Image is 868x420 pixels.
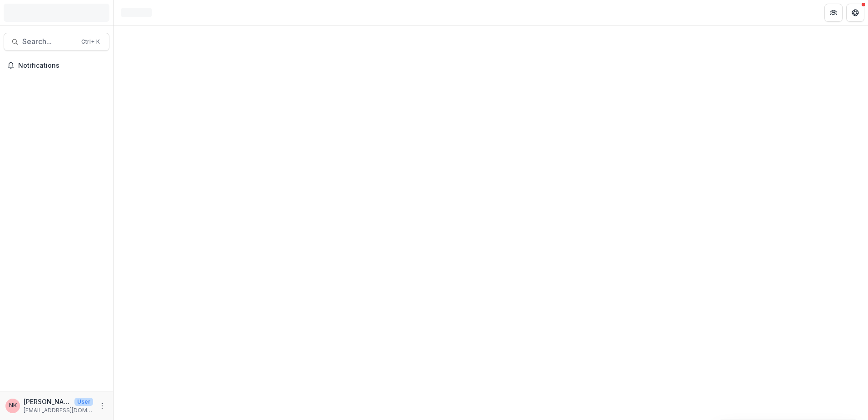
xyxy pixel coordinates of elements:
[74,398,93,406] p: User
[79,37,102,47] div: Ctrl + K
[4,58,109,73] button: Notifications
[24,406,93,415] p: [EMAIL_ADDRESS][DOMAIN_NAME]
[824,4,843,22] button: Partners
[22,37,76,46] span: Search...
[117,6,156,19] nav: breadcrumb
[18,62,106,70] span: Notifications
[9,403,17,409] div: Nancy Kelley
[24,397,71,406] p: [PERSON_NAME]
[97,400,108,411] button: More
[4,33,109,51] button: Search...
[846,4,864,22] button: Get Help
